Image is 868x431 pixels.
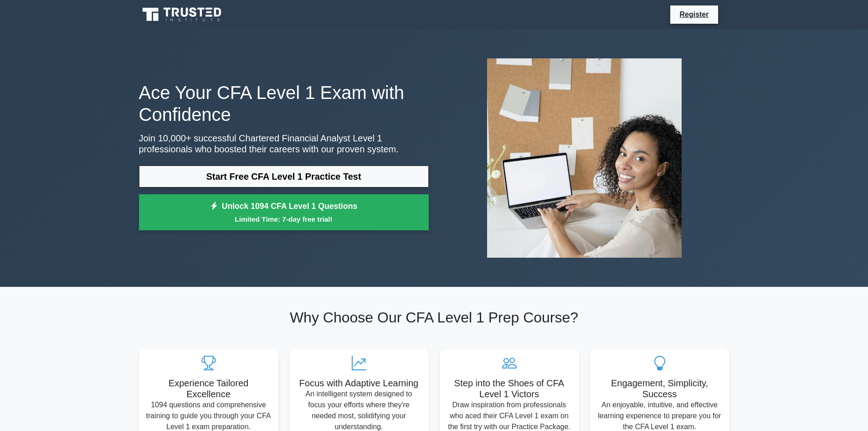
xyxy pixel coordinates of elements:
a: Register [674,9,714,20]
h2: Why Choose Our CFA Level 1 Prep Course? [139,309,729,326]
h5: Step into the Shoes of CFA Level 1 Victors [447,378,572,400]
a: Unlock 1094 CFA Level 1 QuestionsLimited Time: 7-day free trial! [139,194,429,231]
small: Limited Time: 7-day free trial! [150,214,417,224]
h5: Focus with Adaptive Learning [297,378,421,389]
p: Join 10,000+ successful Chartered Financial Analyst Level 1 professionals who boosted their caree... [139,133,429,155]
h1: Ace Your CFA Level 1 Exam with Confidence [139,82,429,125]
h5: Experience Tailored Excellence [146,378,271,400]
h5: Engagement, Simplicity, Success [597,378,722,400]
a: Start Free CFA Level 1 Practice Test [139,166,429,187]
